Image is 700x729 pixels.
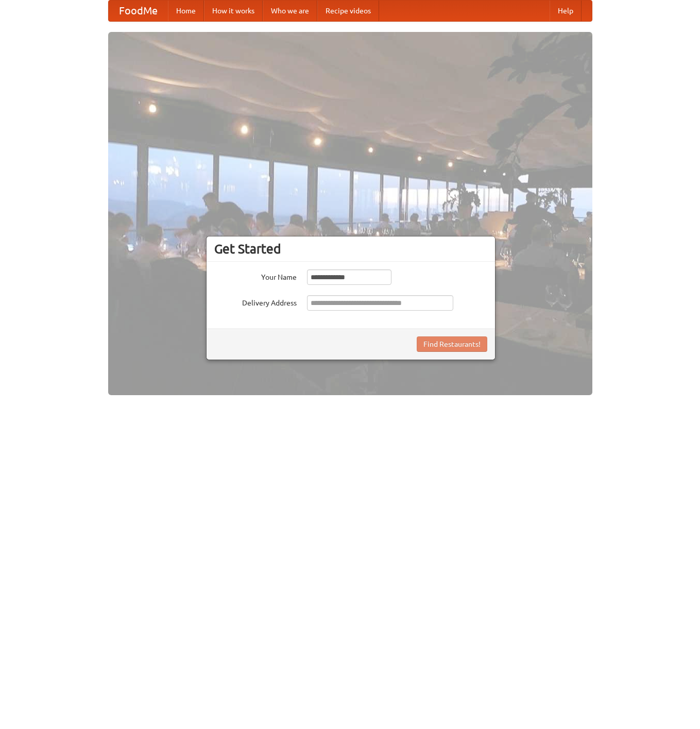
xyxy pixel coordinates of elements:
[214,269,297,282] label: Your Name
[550,1,582,21] a: Help
[168,1,204,21] a: Home
[214,241,487,257] h3: Get Started
[204,1,263,21] a: How it works
[317,1,379,21] a: Recipe videos
[263,1,317,21] a: Who we are
[214,295,297,308] label: Delivery Address
[109,1,168,21] a: FoodMe
[417,336,487,352] button: Find Restaurants!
